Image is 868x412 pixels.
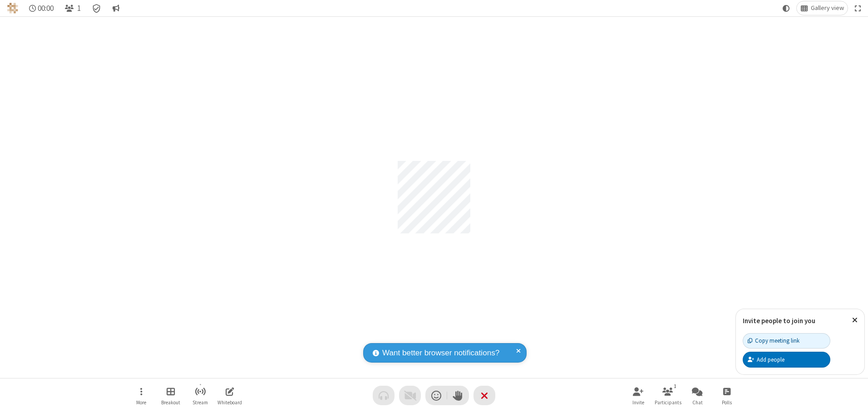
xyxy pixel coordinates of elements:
[748,336,799,345] div: Copy meeting link
[713,383,740,408] button: Open poll
[671,382,679,390] div: 1
[128,383,155,408] button: Open menu
[473,386,495,405] button: End or leave meeting
[625,383,652,408] button: Invite participants (Alt+I)
[447,386,469,405] button: Raise hand
[851,1,865,15] button: Fullscreen
[88,1,105,15] div: Meeting details Encryption enabled
[684,383,711,408] button: Open chat
[655,400,681,405] span: Participants
[797,1,848,15] button: Change layout
[187,383,214,408] button: Start streaming
[61,1,84,15] button: Open participant list
[692,400,703,405] span: Chat
[425,386,447,405] button: Send a reaction
[136,400,146,405] span: More
[399,386,421,405] button: Video
[743,352,830,367] button: Add people
[382,347,499,359] span: Want better browser notifications?
[743,316,815,325] label: Invite people to join you
[217,400,242,405] span: Whiteboard
[216,383,243,408] button: Open shared whiteboard
[811,5,844,12] span: Gallery view
[654,383,681,408] button: Open participant list
[743,333,830,349] button: Copy meeting link
[161,400,180,405] span: Breakout
[38,4,54,13] span: 00:00
[632,400,644,405] span: Invite
[157,383,184,408] button: Manage Breakout Rooms
[108,1,123,15] button: Conversation
[845,309,864,331] button: Close popover
[25,1,58,15] div: Timer
[722,400,732,405] span: Polls
[192,400,208,405] span: Stream
[373,386,395,405] button: Audio problem - check your Internet connection or call by phone
[779,1,794,15] button: Using system theme
[77,4,81,13] span: 1
[7,3,18,14] img: QA Selenium DO NOT DELETE OR CHANGE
